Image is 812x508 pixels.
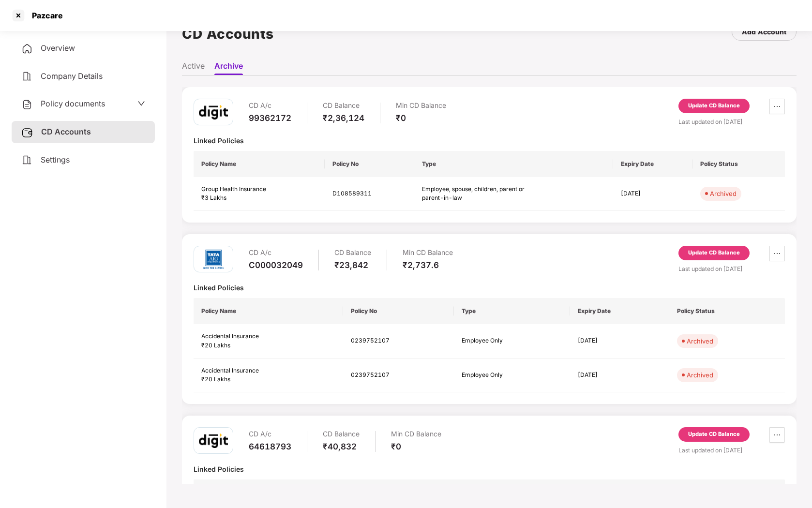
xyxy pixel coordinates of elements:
th: Expiry Date [570,298,669,324]
img: svg+xml;base64,PHN2ZyB4bWxucz0iaHR0cDovL3d3dy53My5vcmcvMjAwMC9zdmciIHdpZHRoPSIyNCIgaGVpZ2h0PSIyNC... [21,71,33,82]
th: Type [454,298,570,324]
div: Last updated on [DATE] [678,446,785,455]
div: ₹2,36,124 [323,113,364,123]
div: Last updated on [DATE] [678,117,785,126]
div: Update CD Balance [688,249,740,257]
img: godigit.png [199,433,228,448]
div: ₹23,842 [334,260,371,270]
div: ₹2,737.6 [403,260,453,270]
div: Archived [687,370,713,380]
img: tatag.png [199,245,228,274]
span: CD Accounts [41,127,91,136]
li: Active [182,61,205,75]
div: CD Balance [334,246,371,260]
div: ₹0 [396,113,446,123]
th: Policy Name [194,151,325,177]
div: Update CD Balance [688,430,740,439]
div: ₹0 [391,441,441,452]
div: Min CD Balance [391,427,441,441]
button: ellipsis [769,427,785,443]
img: godigit.png [199,105,228,120]
div: Employee Only [462,371,562,380]
img: svg+xml;base64,PHN2ZyB3aWR0aD0iMjUiIGhlaWdodD0iMjQiIHZpZXdCb3g9IjAgMCAyNSAyNCIgZmlsbD0ibm9uZSIgeG... [21,127,33,138]
div: Min CD Balance [403,246,453,260]
th: Expiry Date [608,479,690,506]
th: Policy No [343,298,454,324]
div: ₹40,832 [323,441,360,452]
th: Policy Name [194,298,343,324]
li: Archive [214,61,243,75]
img: svg+xml;base64,PHN2ZyB4bWxucz0iaHR0cDovL3d3dy53My5vcmcvMjAwMC9zdmciIHdpZHRoPSIyNCIgaGVpZ2h0PSIyNC... [21,43,33,55]
div: Last updated on [DATE] [678,264,785,273]
div: Min CD Balance [396,99,446,113]
div: Accidental Insurance [201,366,335,375]
div: Archived [710,189,737,198]
th: Policy Status [692,151,785,177]
div: CD Balance [323,427,360,441]
div: CD A/c [249,246,303,260]
td: D108589311 [325,177,414,211]
div: Linked Policies [194,136,785,145]
span: ₹20 Lakhs [201,342,230,349]
th: Expiry Date [613,151,692,177]
div: Add Account [742,27,786,37]
div: 99362172 [249,113,291,123]
img: svg+xml;base64,PHN2ZyB4bWxucz0iaHR0cDovL3d3dy53My5vcmcvMjAwMC9zdmciIHdpZHRoPSIyNCIgaGVpZ2h0PSIyNC... [21,154,33,166]
span: Company Details [41,71,103,81]
th: Policy No [325,151,414,177]
span: ₹3 Lakhs [201,194,226,201]
span: ellipsis [770,250,784,257]
span: ellipsis [770,103,784,110]
td: 0239752107 [343,324,454,359]
td: [DATE] [613,177,692,211]
span: Overview [41,43,75,53]
td: [DATE] [570,359,669,393]
span: down [137,100,145,107]
div: Linked Policies [194,283,785,292]
div: Group Health Insurance [201,185,317,194]
span: Policy documents [41,99,105,108]
div: CD A/c [249,99,291,113]
div: Employee, spouse, children, parent or parent-in-law [422,185,528,203]
div: Linked Policies [194,464,785,474]
div: Archived [687,336,713,346]
th: Policy Name [194,479,312,506]
span: ellipsis [770,431,784,439]
img: svg+xml;base64,PHN2ZyB4bWxucz0iaHR0cDovL3d3dy53My5vcmcvMjAwMC9zdmciIHdpZHRoPSIyNCIgaGVpZ2h0PSIyNC... [21,99,33,110]
th: Type [414,151,614,177]
div: CD Balance [323,99,364,113]
div: Update CD Balance [688,102,740,110]
span: Settings [41,155,70,164]
th: Policy Status [669,298,785,324]
th: Policy Status [690,479,785,506]
div: C000032049 [249,260,303,270]
div: Pazcare [26,11,63,20]
th: Policy No [312,479,404,506]
div: CD A/c [249,427,291,441]
div: Employee Only [462,336,562,345]
h1: CD Accounts [182,23,274,45]
div: 64618793 [249,441,291,452]
td: [DATE] [570,324,669,359]
button: ellipsis [769,99,785,114]
td: 0239752107 [343,359,454,393]
div: Accidental Insurance [201,332,335,341]
th: Type [404,479,609,506]
span: ₹20 Lakhs [201,375,230,383]
button: ellipsis [769,246,785,261]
